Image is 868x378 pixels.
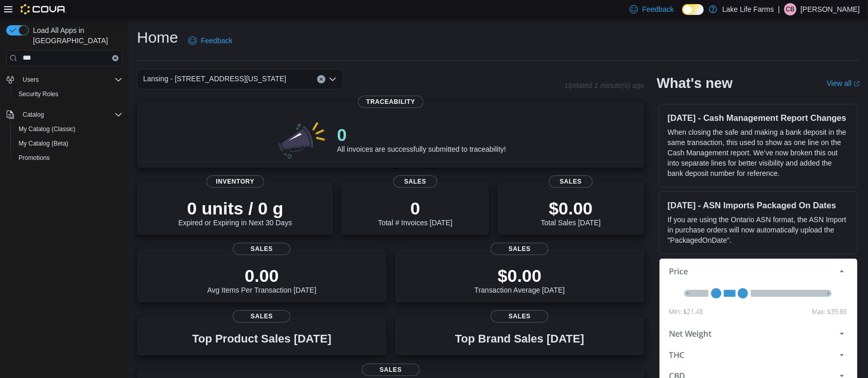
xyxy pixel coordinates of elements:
h3: Top Brand Sales [DATE] [455,333,584,345]
p: Lake Life Farms [722,3,774,15]
div: Avg Items Per Transaction [DATE] [207,265,316,294]
span: My Catalog (Beta) [19,139,68,148]
span: Security Roles [14,88,123,100]
p: 0 [337,124,506,145]
span: Users [23,76,39,84]
span: Sales [393,175,438,188]
span: My Catalog (Beta) [14,137,123,150]
h3: Top Product Sales [DATE] [192,333,331,345]
button: Security Roles [10,87,127,101]
button: Clear input [112,55,118,61]
button: Users [2,73,127,87]
h3: [DATE] - ASN Imports Packaged On Dates [668,200,849,210]
p: 0 units / 0 g [178,198,292,219]
a: Security Roles [14,88,62,100]
span: Catalog [19,109,123,121]
h2: What's new [657,75,733,92]
span: Sales [233,243,290,255]
input: Dark Mode [682,4,704,15]
div: All invoices are successfully submitted to traceability! [337,124,506,153]
div: Expired or Expiring in Next 30 Days [178,198,292,227]
p: When closing the safe and making a bank deposit in the same transaction, this used to show as one... [668,127,849,178]
a: My Catalog (Beta) [14,137,73,150]
span: Inventory [206,175,264,188]
a: View allExternal link [827,79,860,87]
button: Promotions [10,151,127,165]
p: [PERSON_NAME] [801,3,860,15]
button: Users [19,74,43,86]
button: Clear input [317,75,325,83]
span: Promotions [19,154,50,162]
span: Sales [362,364,420,376]
span: Dark Mode [682,15,683,15]
p: $0.00 [474,265,565,286]
p: $0.00 [541,198,600,219]
p: If you are using the Ontario ASN format, the ASN Import in purchase orders will now automatically... [668,214,849,245]
p: Updated 1 minute(s) ago [565,81,645,89]
span: Promotions [14,152,123,164]
a: My Catalog (Classic) [14,123,80,135]
span: Users [19,74,123,86]
svg: External link [854,81,860,87]
div: Christina Bell [784,3,796,15]
img: 0 [275,118,329,159]
img: Cova [21,4,66,14]
p: 0 [378,198,452,219]
span: Sales [233,310,290,322]
p: 0.00 [207,265,316,286]
span: Traceability [358,96,423,108]
p: | [778,3,780,15]
button: Catalog [2,107,127,122]
div: Total # Invoices [DATE] [378,198,452,227]
nav: Complex example [6,68,123,192]
span: My Catalog (Classic) [19,125,76,133]
a: Promotions [14,152,54,164]
span: Sales [549,175,593,188]
span: Lansing - [STREET_ADDRESS][US_STATE] [143,73,286,85]
span: Security Roles [19,90,58,98]
button: My Catalog (Classic) [10,122,127,136]
div: Transaction Average [DATE] [474,265,565,294]
span: Catalog [23,111,44,119]
button: Open list of options [328,75,337,83]
span: CB [786,3,795,15]
h1: Home [137,27,178,48]
a: Feedback [184,30,236,51]
span: Sales [491,243,548,255]
span: Load All Apps in [GEOGRAPHIC_DATA] [29,25,123,46]
h3: [DATE] - Cash Management Report Changes [668,113,849,123]
div: Total Sales [DATE] [541,198,600,227]
span: Feedback [201,35,232,46]
button: Catalog [19,109,48,121]
span: Feedback [642,4,673,14]
span: Sales [491,310,548,322]
button: My Catalog (Beta) [10,136,127,151]
span: My Catalog (Classic) [14,123,123,135]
